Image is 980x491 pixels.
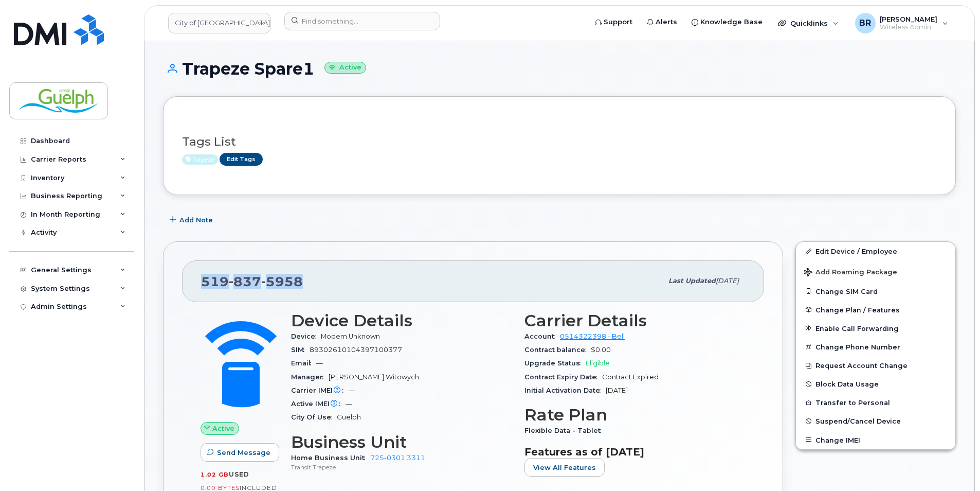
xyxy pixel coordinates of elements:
[349,387,355,394] span: —
[591,346,611,354] span: $0.00
[229,470,249,478] span: used
[796,301,955,319] button: Change Plan / Features
[291,373,329,381] span: Manager
[606,387,628,394] span: [DATE]
[716,277,739,285] span: [DATE]
[182,154,218,165] span: Active
[560,332,625,340] a: 0514322398 - Bell
[182,135,937,148] h3: Tags List
[201,274,303,289] span: 519
[329,373,419,381] span: [PERSON_NAME] Witowych
[796,319,955,338] button: Enable Call Forwarding
[796,338,955,356] button: Change Phone Number
[815,324,899,332] span: Enable Call Forwarding
[796,431,955,449] button: Change IMEI
[524,332,560,340] span: Account
[796,282,955,301] button: Change SIM Card
[316,359,323,367] span: —
[217,448,270,458] span: Send Message
[524,311,746,330] h3: Carrier Details
[796,356,955,375] button: Request Account Change
[291,454,370,462] span: Home Business Unit
[291,346,310,354] span: SIM
[533,463,596,472] span: View All Features
[310,346,402,354] span: 89302610104397100377
[291,463,512,471] p: Transit Trapeze
[324,62,366,74] small: Active
[796,242,955,260] a: Edit Device / Employee
[586,359,610,367] span: Eligible
[524,458,605,477] button: View All Features
[291,359,316,367] span: Email
[668,277,716,285] span: Last updated
[796,412,955,430] button: Suspend/Cancel Device
[212,424,234,433] span: Active
[370,454,425,462] a: 725-0301.3311
[291,387,349,394] span: Carrier IMEI
[524,373,602,381] span: Contract Expiry Date
[291,332,321,340] span: Device
[229,274,261,289] span: 837
[291,413,337,421] span: City Of Use
[524,446,746,458] h3: Features as of [DATE]
[796,261,955,282] button: Add Roaming Package
[346,400,352,408] span: —
[524,406,746,424] h3: Rate Plan
[524,427,606,434] span: Flexible Data - Tablet
[524,346,591,354] span: Contract balance
[163,60,956,78] h1: Trapeze Spare1
[815,306,900,313] span: Change Plan / Features
[602,373,659,381] span: Contract Expired
[201,471,229,478] span: 1.02 GB
[291,400,346,408] span: Active IMEI
[524,359,586,367] span: Upgrade Status
[291,311,512,330] h3: Device Details
[179,215,213,225] span: Add Note
[163,211,222,229] button: Add Note
[804,268,897,278] span: Add Roaming Package
[261,274,303,289] span: 5958
[337,413,361,421] span: Guelph
[796,393,955,412] button: Transfer to Personal
[220,153,263,166] a: Edit Tags
[796,375,955,393] button: Block Data Usage
[291,433,512,451] h3: Business Unit
[321,332,380,340] span: Modem Unknown
[815,417,901,425] span: Suspend/Cancel Device
[524,387,606,394] span: Initial Activation Date
[201,443,279,462] button: Send Message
